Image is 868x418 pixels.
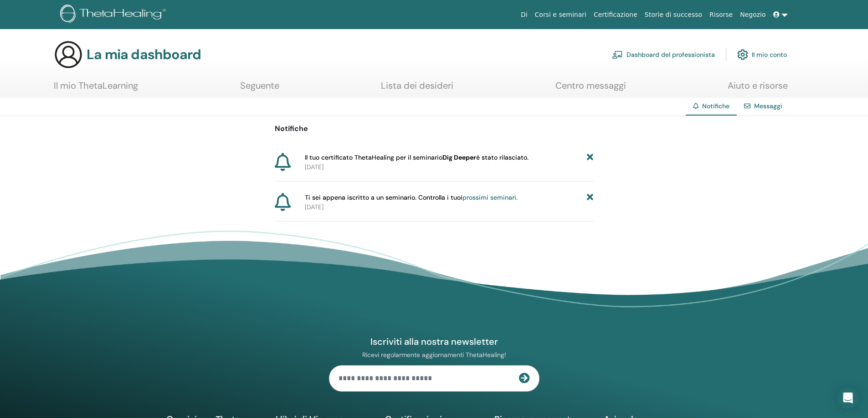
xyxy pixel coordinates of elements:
a: Lista dei desideri [381,80,453,98]
img: logo.png [60,5,169,25]
a: Centro messaggi [555,80,626,98]
font: Dashboard del professionista [627,51,715,59]
font: Iscriviti alla nostra newsletter [370,336,498,347]
font: Il tuo certificato ThetaHealing per il seminario [305,153,442,161]
a: prossimi seminari. [462,193,518,201]
font: è stato rilasciato. [476,153,529,161]
font: Notifiche [702,102,729,110]
a: Risorse [706,6,736,23]
font: Seguente [240,80,279,91]
font: Ricevi regolarmente aggiornamenti ThetaHealing! [362,351,506,359]
a: Certificazione [590,6,641,23]
a: Di [517,6,531,23]
a: Messaggi [754,102,782,110]
font: Ti sei appena iscritto a un seminario. Controlla i tuoi [305,193,462,201]
font: Centro messaggi [555,80,626,91]
font: [DATE] [305,163,324,171]
font: Di [521,11,528,18]
font: Storie di successo [645,11,702,18]
font: Notifiche [275,124,308,133]
font: Corsi e seminari [535,11,586,18]
img: cog.svg [737,47,748,62]
font: Negozio [740,11,765,18]
a: Storie di successo [641,6,706,23]
font: Dig Deeper [442,153,476,161]
font: Certificazione [594,11,637,18]
font: Il mio ThetaLearning [54,80,138,91]
a: Il mio ThetaLearning [54,80,138,98]
a: Negozio [736,6,769,23]
font: [DATE] [305,203,324,211]
font: Risorse [709,11,733,18]
img: chalkboard-teacher.svg [612,50,623,59]
img: generic-user-icon.jpg [54,40,83,69]
a: Il mio conto [737,45,787,65]
a: Aiuto e risorse [728,80,788,98]
font: Il mio conto [752,51,787,59]
font: Lista dei desideri [381,80,453,91]
a: Seguente [240,80,279,98]
a: Corsi e seminari [531,6,590,23]
div: Open Intercom Messenger [837,387,859,409]
a: Dashboard del professionista [612,45,715,65]
font: Aiuto e risorse [728,80,788,91]
font: La mia dashboard [87,45,201,63]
